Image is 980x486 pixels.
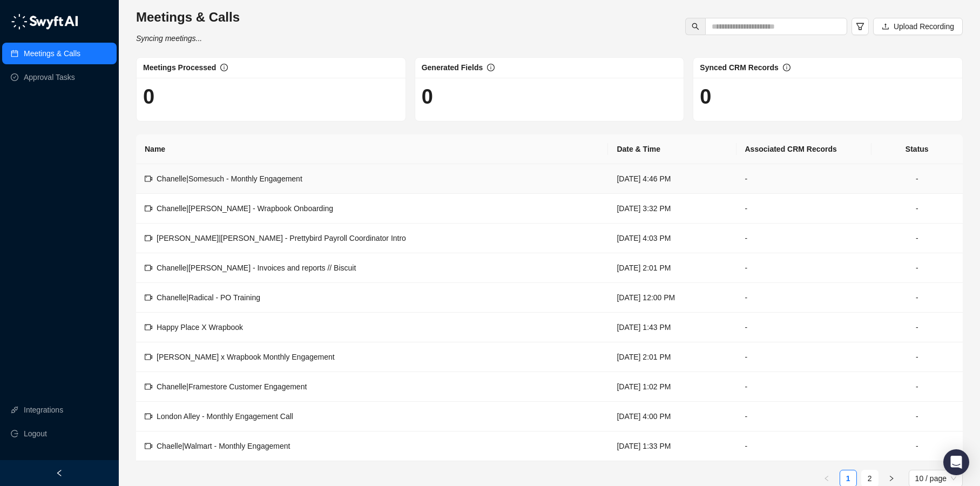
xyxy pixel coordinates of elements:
[145,323,152,331] span: video-camera
[736,164,871,194] td: -
[608,134,736,164] th: Date & Time
[145,353,152,361] span: video-camera
[700,84,956,109] h1: 0
[894,21,954,32] span: Upload Recording
[871,164,963,194] td: -
[220,64,228,71] span: info-circle
[24,43,80,64] a: Meetings & Calls
[608,164,736,194] td: [DATE] 4:46 PM
[871,253,963,283] td: -
[943,449,969,475] div: Open Intercom Messenger
[157,174,302,183] span: Chanelle|Somesuch - Monthly Engagement
[24,399,63,421] a: Integrations
[143,84,399,109] h1: 0
[143,63,216,72] span: Meetings Processed
[136,9,240,26] h3: Meetings & Calls
[608,402,736,431] td: [DATE] 4:00 PM
[145,294,152,301] span: video-camera
[871,224,963,253] td: -
[608,194,736,224] td: [DATE] 3:32 PM
[736,253,871,283] td: -
[608,313,736,342] td: [DATE] 1:43 PM
[736,342,871,372] td: -
[487,64,495,71] span: info-circle
[145,175,152,183] span: video-camera
[157,442,290,450] span: Chaelle|Walmart - Monthly Engagement
[11,13,78,30] img: logo-05li4sbe.png
[157,323,243,332] span: Happy Place X Wrapbook
[136,34,202,43] i: Syncing meetings...
[888,475,895,482] span: right
[736,372,871,402] td: -
[11,430,18,437] span: logout
[24,66,75,88] a: Approval Tasks
[736,134,871,164] th: Associated CRM Records
[145,234,152,242] span: video-camera
[856,22,864,31] span: filter
[823,475,830,482] span: left
[608,431,736,461] td: [DATE] 1:33 PM
[157,204,333,213] span: Chanelle|[PERSON_NAME] - Wrapbook Onboarding
[692,23,699,30] span: search
[157,412,293,421] span: London Alley - Monthly Engagement Call
[700,63,778,72] span: Synced CRM Records
[422,84,678,109] h1: 0
[871,313,963,342] td: -
[145,264,152,272] span: video-camera
[871,194,963,224] td: -
[145,383,152,390] span: video-camera
[157,234,406,242] span: [PERSON_NAME]|[PERSON_NAME] - Prettybird Payroll Coordinator Intro
[136,134,608,164] th: Name
[736,431,871,461] td: -
[871,283,963,313] td: -
[736,402,871,431] td: -
[871,342,963,372] td: -
[422,63,483,72] span: Generated Fields
[736,194,871,224] td: -
[871,134,963,164] th: Status
[873,18,963,35] button: Upload Recording
[783,64,790,71] span: info-circle
[871,402,963,431] td: -
[157,382,307,391] span: Chanelle|Framestore Customer Engagement
[145,205,152,212] span: video-camera
[157,264,356,272] span: Chanelle|[PERSON_NAME] - Invoices and reports // Biscuit
[56,469,63,477] span: left
[736,224,871,253] td: -
[882,23,889,30] span: upload
[608,224,736,253] td: [DATE] 4:03 PM
[157,293,260,302] span: Chanelle|Radical - PO Training
[871,431,963,461] td: -
[736,283,871,313] td: -
[608,342,736,372] td: [DATE] 2:01 PM
[736,313,871,342] td: -
[145,442,152,450] span: video-camera
[157,353,335,361] span: [PERSON_NAME] x Wrapbook Monthly Engagement
[608,372,736,402] td: [DATE] 1:02 PM
[871,372,963,402] td: -
[608,253,736,283] td: [DATE] 2:01 PM
[24,423,47,444] span: Logout
[145,413,152,420] span: video-camera
[608,283,736,313] td: [DATE] 12:00 PM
